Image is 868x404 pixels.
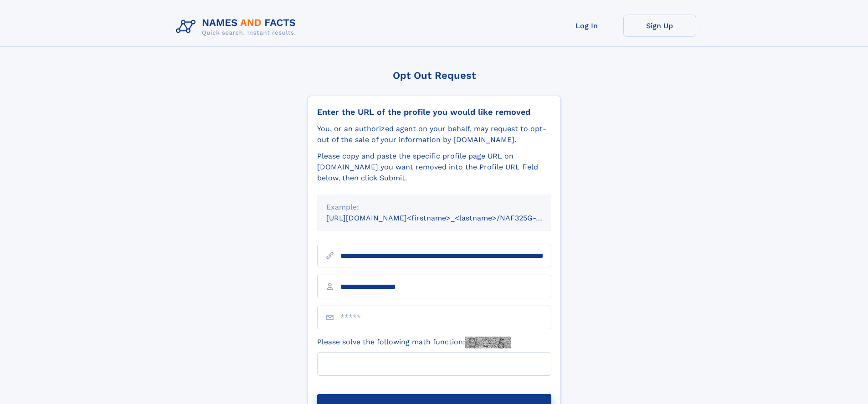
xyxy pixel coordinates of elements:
[172,15,303,39] img: Logo Names and Facts
[317,337,511,348] label: Please solve the following math function:
[317,151,551,184] div: Please copy and paste the specific profile page URL on [DOMAIN_NAME] you want removed into the Pr...
[550,15,623,37] a: Log In
[326,202,542,213] div: Example:
[326,214,569,222] small: [URL][DOMAIN_NAME]<firstname>_<lastname>/NAF325G-xxxxxxxx
[623,15,696,37] a: Sign Up
[308,70,561,81] div: Opt Out Request
[317,107,551,117] div: Enter the URL of the profile you would like removed
[317,123,551,145] div: You, or an authorized agent on your behalf, may request to opt-out of the sale of your informatio...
